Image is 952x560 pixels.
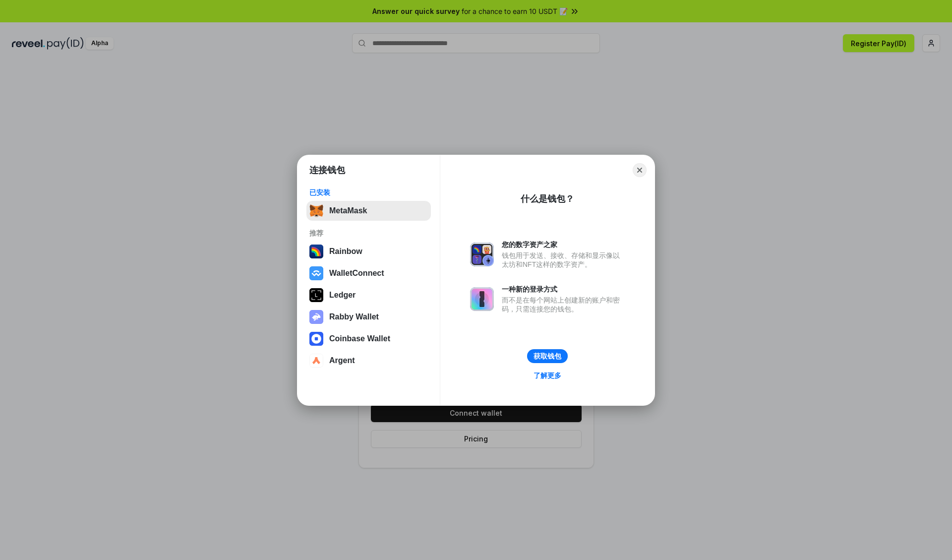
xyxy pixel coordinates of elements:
[527,349,568,363] button: 获取钱包
[306,307,431,327] button: Rabby Wallet
[329,312,379,321] div: Rabby Wallet
[521,193,574,205] div: 什么是钱包？
[502,251,625,269] div: 钱包用于发送、接收、存储和显示像以太坊和NFT这样的数字资产。
[502,240,625,249] div: 您的数字资产之家
[309,229,428,238] div: 推荐
[502,296,625,313] div: 而不是在每个网站上创建新的账户和密码，只需连接您的钱包。
[329,206,367,215] div: MetaMask
[309,245,323,258] img: svg+xml,%3Csvg%20width%3D%22120%22%20height%3D%22120%22%20viewBox%3D%220%200%20120%20120%22%20fil...
[309,164,345,176] h1: 连接钱包
[329,291,356,300] div: Ledger
[534,371,561,380] div: 了解更多
[329,269,384,278] div: WalletConnect
[470,243,494,266] img: svg+xml,%3Csvg%20xmlns%3D%22http%3A%2F%2Fwww.w3.org%2F2000%2Fsvg%22%20fill%3D%22none%22%20viewBox...
[306,242,431,261] button: Rainbow
[306,201,431,221] button: MetaMask
[309,266,323,280] img: svg+xml,%3Csvg%20width%3D%2228%22%20height%3D%2228%22%20viewBox%3D%220%200%2028%2028%22%20fill%3D...
[502,285,625,294] div: 一种新的登录方式
[309,204,323,218] img: svg+xml,%3Csvg%20fill%3D%22none%22%20height%3D%2233%22%20viewBox%3D%220%200%2035%2033%22%20width%...
[306,263,431,283] button: WalletConnect
[329,247,362,256] div: Rainbow
[528,369,567,382] a: 了解更多
[633,163,647,177] button: Close
[309,288,323,302] img: svg+xml,%3Csvg%20xmlns%3D%22http%3A%2F%2Fwww.w3.org%2F2000%2Fsvg%22%20width%3D%2228%22%20height%3...
[470,287,494,311] img: svg+xml,%3Csvg%20xmlns%3D%22http%3A%2F%2Fwww.w3.org%2F2000%2Fsvg%22%20fill%3D%22none%22%20viewBox...
[534,352,561,361] div: 获取钱包
[306,351,431,371] button: Argent
[329,356,355,365] div: Argent
[306,329,431,349] button: Coinbase Wallet
[309,332,323,346] img: svg+xml,%3Csvg%20width%3D%2228%22%20height%3D%2228%22%20viewBox%3D%220%200%2028%2028%22%20fill%3D...
[306,285,431,305] button: Ledger
[309,354,323,368] img: svg+xml,%3Csvg%20width%3D%2228%22%20height%3D%2228%22%20viewBox%3D%220%200%2028%2028%22%20fill%3D...
[309,310,323,324] img: svg+xml,%3Csvg%20xmlns%3D%22http%3A%2F%2Fwww.w3.org%2F2000%2Fsvg%22%20fill%3D%22none%22%20viewBox...
[309,188,428,197] div: 已安装
[329,334,390,343] div: Coinbase Wallet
